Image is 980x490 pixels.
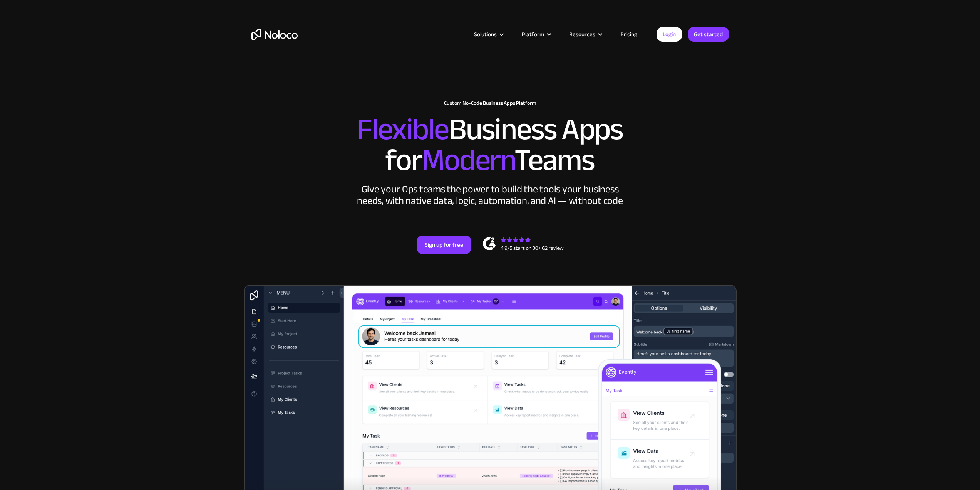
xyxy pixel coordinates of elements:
div: Resources [569,29,595,39]
a: Login [657,27,682,42]
a: Pricing [611,29,647,39]
div: Give your Ops teams the power to build the tools your business needs, with native data, logic, au... [355,184,625,207]
div: Platform [512,29,560,39]
div: Resources [560,29,611,39]
div: Solutions [464,29,512,39]
h2: Business Apps for Teams [251,114,729,176]
div: Solutions [474,29,497,39]
span: Modern [422,131,514,189]
h1: Custom No-Code Business Apps Platform [251,100,729,106]
a: home [251,29,298,40]
span: Flexible [357,101,449,158]
a: Sign up for free [417,236,471,254]
a: Get started [688,27,729,42]
div: Platform [522,29,544,39]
